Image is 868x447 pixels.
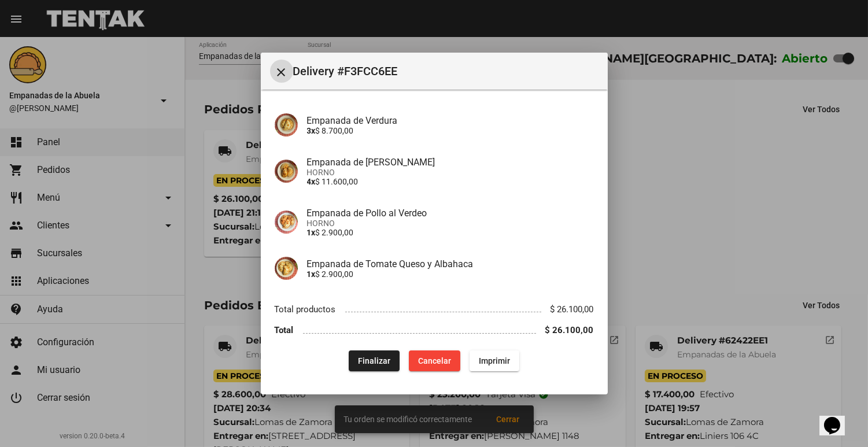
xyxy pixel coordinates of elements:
h4: Empanada de Tomate Queso y Albahaca [307,258,594,269]
button: Cerrar [270,60,293,83]
span: Finalizar [358,356,390,365]
iframe: chat widget [819,401,856,435]
button: Finalizar [349,350,400,371]
button: Cancelar [409,350,460,371]
button: Imprimir [470,350,519,371]
li: Total $ 26.100,00 [275,320,594,341]
img: b2392df3-fa09-40df-9618-7e8db6da82b5.jpg [275,257,298,280]
p: $ 2.900,00 [307,228,594,237]
b: 3x [307,126,316,135]
img: f753fea7-0f09-41b3-9a9e-ddb84fc3b359.jpg [275,160,298,183]
h4: Empanada de Pollo al Verdeo [307,208,594,219]
b: 4x [307,177,316,186]
span: Cancelar [418,356,451,365]
span: HORNO [307,168,594,177]
p: $ 2.900,00 [307,269,594,279]
h4: Empanada de Verdura [307,115,594,126]
span: Delivery #F3FCC6EE [293,62,599,80]
li: Total productos $ 26.100,00 [275,298,594,320]
h4: Empanada de [PERSON_NAME] [307,157,594,168]
p: $ 8.700,00 [307,126,594,135]
b: 1x [307,228,316,237]
mat-icon: Cerrar [275,65,289,79]
b: 1x [307,269,316,279]
img: b535b57a-eb23-4682-a080-b8c53aa6123f.jpg [275,210,298,234]
span: HORNO [307,219,594,228]
span: Imprimir [479,356,510,365]
img: 80da8329-9e11-41ab-9a6e-ba733f0c0218.jpg [275,113,298,136]
p: $ 11.600,00 [307,177,594,186]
